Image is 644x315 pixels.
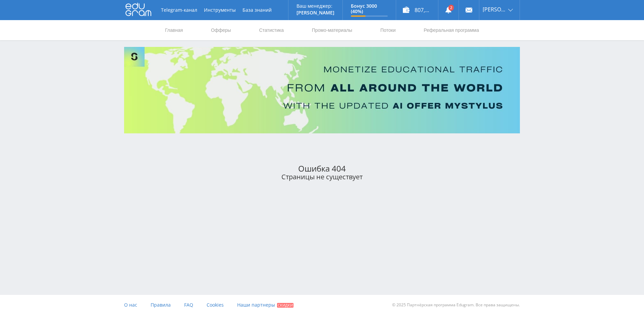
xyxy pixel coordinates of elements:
[297,3,334,9] p: Ваш менеджер:
[237,302,275,308] span: Наши партнеры
[124,173,520,181] div: Страницы не существует
[124,47,520,133] img: Banner
[184,302,193,308] span: FAQ
[151,295,171,315] a: Правила
[237,295,293,315] a: Наши партнеры Скидки
[184,295,193,315] a: FAQ
[164,20,183,40] a: Главная
[258,20,284,40] a: Статистика
[210,20,232,40] a: Офферы
[207,302,224,308] span: Cookies
[124,295,137,315] a: О нас
[423,20,480,40] a: Реферальная программа
[325,295,520,315] div: © 2025 Партнёрская программа Edugram. Все права защищены.
[380,20,396,40] a: Потоки
[277,303,293,308] span: Скидки
[124,164,520,173] div: Ошибка 404
[297,10,334,15] p: [PERSON_NAME]
[351,3,388,14] p: Бонус 3000 (40%)
[311,20,353,40] a: Промо-материалы
[483,7,506,12] span: [PERSON_NAME]
[207,295,224,315] a: Cookies
[124,302,137,308] span: О нас
[151,302,171,308] span: Правила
